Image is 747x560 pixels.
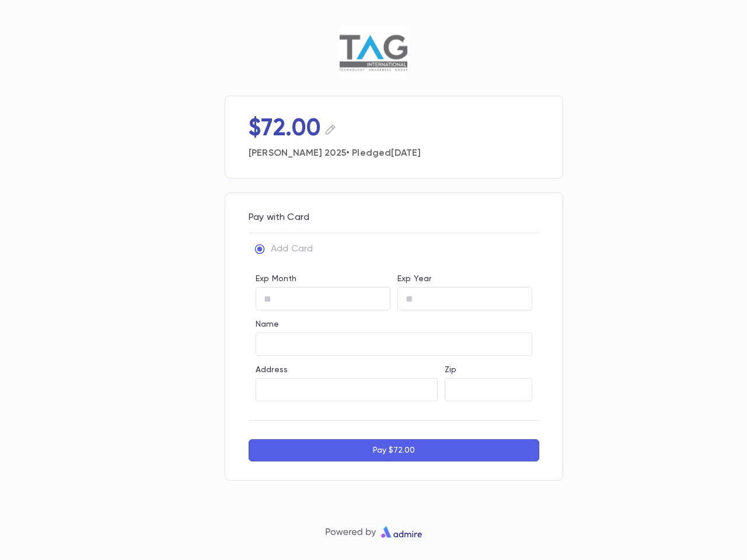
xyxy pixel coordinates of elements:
label: Exp Month [256,274,296,283]
p: Pay with Card [249,212,539,223]
label: Address [256,365,288,374]
img: TAG Lakewood [340,26,407,78]
button: Pay $72.00 [249,439,539,461]
p: $72.00 [249,115,321,143]
p: [PERSON_NAME] 2025 • Pledged [DATE] [249,143,539,159]
p: Add Card [271,243,313,255]
label: Name [256,320,280,329]
label: Exp Year [397,274,431,283]
label: Zip [445,365,456,374]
